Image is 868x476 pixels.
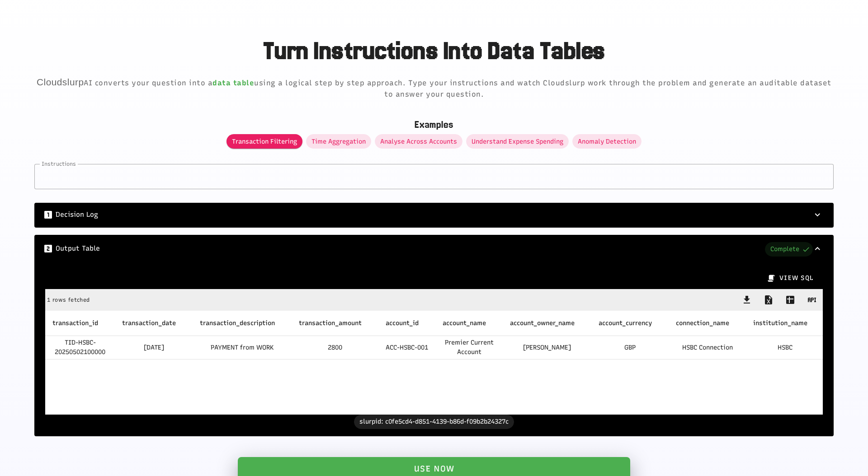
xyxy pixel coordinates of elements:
[770,246,799,252] div: Complete
[115,336,193,359] td: [DATE]
[200,318,275,328] span: transaction_description
[232,137,297,146] div: Transaction Filtering
[34,235,834,264] button: Output Table Complete
[45,210,98,220] span: Decision Log
[47,295,90,304] div: 1 rows fetched
[753,318,807,328] span: institution_name
[299,318,362,328] span: transaction_amount
[591,336,669,359] td: GBP
[413,464,455,474] span: USE Now
[599,318,652,328] span: account_currency
[193,336,292,359] td: PAYMENT from WORK
[34,37,834,64] h1: Turn Instructions Into Data Tables
[472,137,563,146] div: Understand Expense Spending
[212,79,254,87] b: data table
[669,336,746,359] td: HSBC Connection
[380,137,457,146] div: Analyse Across Accounts
[386,318,419,328] span: account_id
[435,336,503,359] td: Premier Current Account
[34,118,834,132] div: Examples
[37,77,84,87] span: Cloudslurp
[746,336,824,359] td: HSBC
[34,75,834,100] div: AI converts your question into a using a logical step by step approach. Type your instructions an...
[762,270,821,286] button: View Sql
[676,318,729,328] span: connection_name
[378,336,435,359] td: ACC-HSBC-001
[311,137,366,146] div: Time Aggregation
[359,417,509,426] div: slurpid: c0fe5cd4-d851-4139-b86d-f09b2b24327c
[503,336,591,359] td: [PERSON_NAME]
[34,203,834,228] button: Decision Log
[292,336,378,359] td: 2800
[510,318,575,328] span: account_owner_name
[779,274,814,282] span: View Sql
[52,318,98,328] span: transaction_id
[45,244,100,254] span: Output Table
[443,318,486,328] span: account_name
[578,137,636,146] div: Anomaly Detection
[122,318,176,328] span: transaction_date
[45,336,115,359] td: TID-HSBC-20250502100000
